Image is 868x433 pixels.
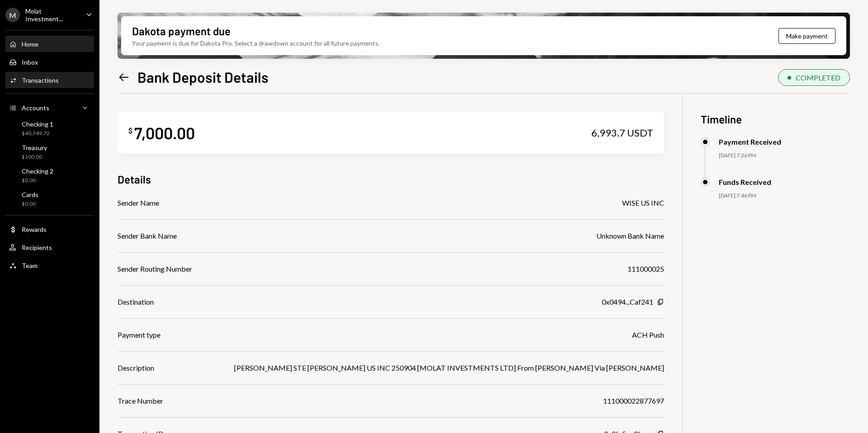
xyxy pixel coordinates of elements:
[719,152,850,160] div: [DATE] 7:36 PM
[25,7,79,23] div: Molat Investment...
[118,297,154,307] div: Destination
[22,191,38,198] div: Cards
[719,192,850,200] div: [DATE] 7:46 PM
[22,58,38,66] div: Inbox
[22,130,53,137] div: $40,749.72
[5,188,94,210] a: Cards$0.00
[118,198,159,208] div: Sender Name
[134,122,195,143] div: 7,000.00
[719,137,781,146] div: Payment Received
[118,362,154,373] div: Description
[5,8,20,22] div: M
[118,172,151,187] h3: Details
[5,239,94,255] a: Recipients
[603,395,664,406] div: 111000022877697
[5,118,94,139] a: Checking 1$40,749.72
[118,231,177,241] div: Sender Bank Name
[22,262,38,269] div: Team
[596,231,664,241] div: Unknown Bank Name
[602,297,653,307] div: 0x0494...Caf241
[591,127,653,139] div: 6,993.7 USDT
[5,36,94,52] a: Home
[22,40,38,48] div: Home
[118,264,192,274] div: Sender Routing Number
[719,178,771,186] div: Funds Received
[5,54,94,70] a: Inbox
[632,329,664,340] div: ACH Push
[22,76,59,84] div: Transactions
[5,99,94,116] a: Accounts
[22,144,47,151] div: Treasury
[22,177,53,184] div: $0.00
[22,153,47,161] div: $100.00
[22,200,38,208] div: $0.00
[234,362,664,373] div: [PERSON_NAME] STE [PERSON_NAME] US INC 250904 [MOLAT INVESTMENTS LTD] From [PERSON_NAME] Via [PER...
[5,72,94,88] a: Transactions
[118,395,163,406] div: Trace Number
[622,198,664,208] div: WISE US INC
[5,257,94,273] a: Team
[128,126,132,135] div: $
[22,167,53,175] div: Checking 2
[22,120,53,128] div: Checking 1
[132,38,380,48] div: Your payment is due for Dakota Pro. Select a drawdown account for all future payments.
[627,264,664,274] div: 111000025
[778,28,835,44] button: Make payment
[5,141,94,163] a: Treasury$100.00
[118,329,160,340] div: Payment type
[22,226,47,233] div: Rewards
[796,73,840,82] div: COMPLETED
[137,68,269,86] h1: Bank Deposit Details
[22,104,49,112] div: Accounts
[5,221,94,237] a: Rewards
[701,112,850,127] h3: Timeline
[22,244,52,251] div: Recipients
[132,24,231,38] div: Dakota payment due
[5,165,94,186] a: Checking 2$0.00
